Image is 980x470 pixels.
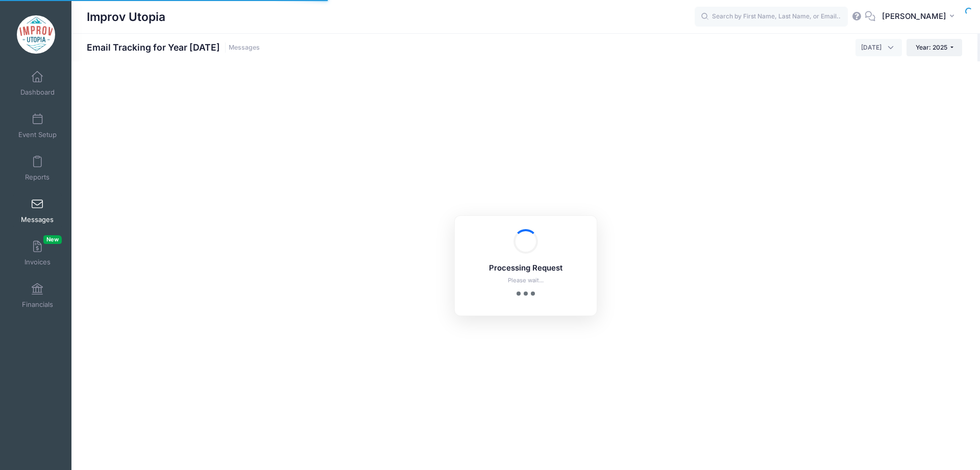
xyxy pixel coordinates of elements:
[875,5,965,29] button: [PERSON_NAME]
[861,43,881,52] span: August 2025
[87,42,260,53] h1: Email Tracking for Year [DATE]
[17,15,55,54] img: Improv Utopia
[468,264,583,273] h5: Processing Request
[18,130,57,139] span: Event Setup
[882,11,946,22] span: [PERSON_NAME]
[13,278,62,314] a: Financials
[87,5,165,29] h1: Improv Utopia
[13,65,62,101] a: Dashboard
[468,276,583,285] p: Please wait...
[43,235,62,244] span: New
[13,108,62,144] a: Event Setup
[906,39,962,56] button: Year: 2025
[916,43,947,51] span: Year: 2025
[13,193,62,229] a: Messages
[855,39,902,56] span: August 2025
[22,300,53,309] span: Financials
[25,173,50,182] span: Reports
[13,235,62,271] a: InvoicesNew
[13,150,62,186] a: Reports
[24,258,51,266] span: Invoices
[229,44,260,52] a: Messages
[21,215,54,224] span: Messages
[20,88,55,97] span: Dashboard
[695,7,848,27] input: Search by First Name, Last Name, or Email...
